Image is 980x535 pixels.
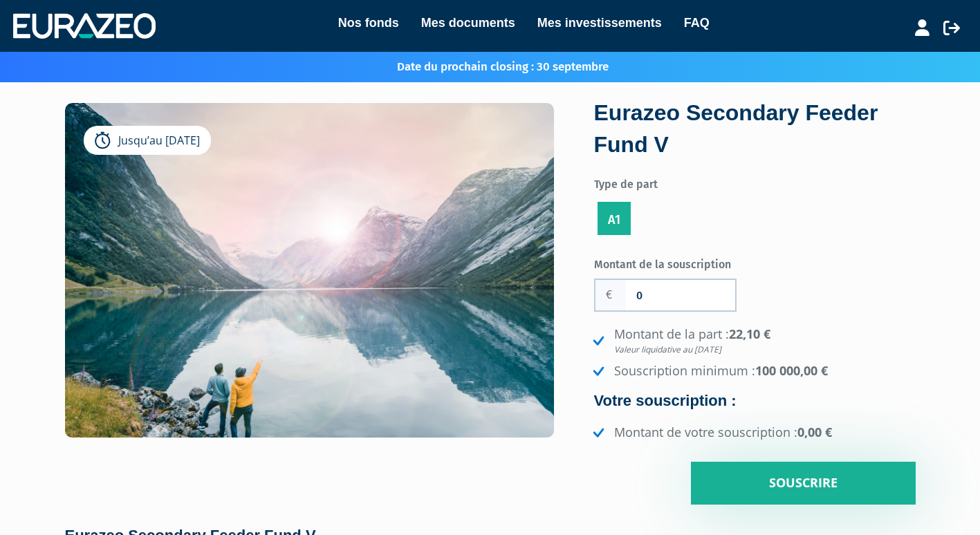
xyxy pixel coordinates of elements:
[590,362,916,380] li: Souscription minimum :
[537,13,662,32] a: Mes investissements
[755,362,828,379] strong: 100 000,00 €
[13,13,156,38] img: 1732889491-logotype_eurazeo_blanc_rvb.png
[421,13,515,32] a: Mes documents
[598,202,631,235] label: A1
[84,126,211,155] div: Jusqu’au [DATE]
[614,326,916,355] strong: 22,10 €
[594,97,916,160] div: Eurazeo Secondary Feeder Fund V
[797,424,832,440] strong: 0,00 €
[65,103,554,494] img: Eurazeo Secondary Feeder Fund V
[691,462,916,505] input: Souscrire
[590,326,916,355] li: Montant de la part :
[626,280,735,310] input: Montant de la souscription souhaité
[594,172,916,193] label: Type de part
[594,393,916,409] h4: Votre souscription :
[594,252,755,273] label: Montant de la souscription
[338,13,399,32] a: Nos fonds
[357,59,609,75] p: Date du prochain closing : 30 septembre
[590,424,916,442] li: Montant de votre souscription :
[614,344,916,355] em: Valeur liquidative au [DATE]
[684,13,710,32] a: FAQ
